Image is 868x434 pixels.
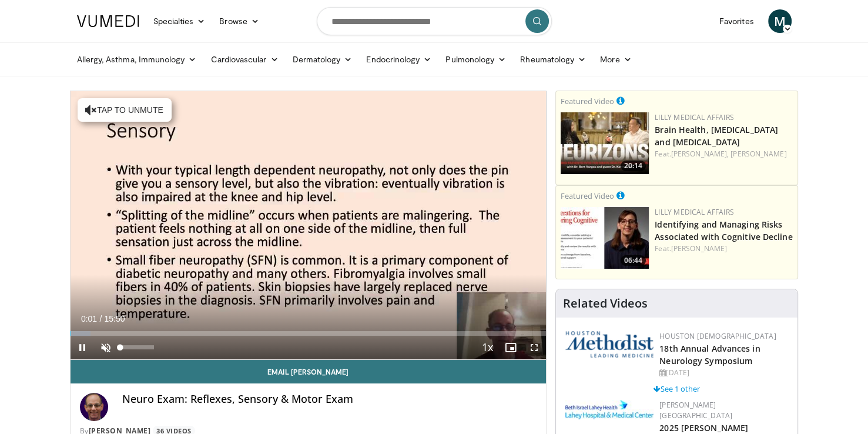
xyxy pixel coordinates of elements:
h4: Related Videos [563,296,648,311]
a: Lilly Medical Affairs [655,112,734,122]
a: Brain Health, [MEDICAL_DATA] and [MEDICAL_DATA] [655,124,778,148]
button: Tap to unmute [78,98,172,122]
a: [PERSON_NAME], [671,149,729,159]
span: 15:50 [104,314,125,323]
a: [PERSON_NAME][GEOGRAPHIC_DATA] [659,400,732,420]
button: Playback Rate [475,336,499,359]
a: Browse [212,9,266,33]
div: Progress Bar [71,331,547,336]
img: 5e4488cc-e109-4a4e-9fd9-73bb9237ee91.png.150x105_q85_autocrop_double_scale_upscale_version-0.2.png [565,331,653,358]
small: Featured Video [561,191,614,201]
a: Favorites [712,9,761,33]
a: Dermatology [286,48,360,71]
a: Lilly Medical Affairs [655,207,734,217]
a: 06:44 [561,207,649,269]
img: e7977282-282c-4444-820d-7cc2733560fd.jpg.150x105_q85_autocrop_double_scale_upscale_version-0.2.jpg [565,400,653,419]
a: M [768,9,792,33]
input: Search topics, interventions [317,7,552,35]
div: Feat. [655,149,793,159]
a: More [593,48,638,71]
small: Featured Video [561,96,614,106]
span: 20:14 [621,161,646,171]
a: Houston [DEMOGRAPHIC_DATA] [659,331,776,341]
a: Endocrinology [359,48,438,71]
span: / [100,314,102,323]
a: Email [PERSON_NAME] [71,360,547,383]
a: [PERSON_NAME] [730,149,786,159]
img: VuMedi Logo [77,15,139,27]
video-js: Video Player [71,91,547,360]
a: 18th Annual Advances in Neurology Symposium [659,343,760,366]
a: 20:14 [561,112,649,174]
div: Volume Level [120,345,154,349]
span: 06:44 [621,255,646,266]
button: Pause [71,336,94,359]
a: Cardiovascular [203,48,285,71]
a: Specialties [146,9,213,33]
img: ca157f26-4c4a-49fd-8611-8e91f7be245d.png.150x105_q85_crop-smart_upscale.jpg [561,112,649,174]
img: Avatar [80,393,108,421]
div: [DATE] [659,368,788,378]
div: Feat. [655,243,793,254]
button: Fullscreen [522,336,546,359]
span: 0:01 [81,314,97,323]
a: Allergy, Asthma, Immunology [70,48,204,71]
a: See 1 other [653,383,700,394]
h4: Neuro Exam: Reflexes, Sensory & Motor Exam [122,393,537,406]
a: Identifying and Managing Risks Associated with Cognitive Decline [655,219,792,242]
button: Unmute [94,336,118,359]
img: fc5f84e2-5eb7-4c65-9fa9-08971b8c96b8.jpg.150x105_q85_crop-smart_upscale.jpg [561,207,649,269]
a: Rheumatology [513,48,593,71]
a: [PERSON_NAME] [671,243,727,253]
button: Enable picture-in-picture mode [499,336,522,359]
a: Pulmonology [438,48,513,71]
